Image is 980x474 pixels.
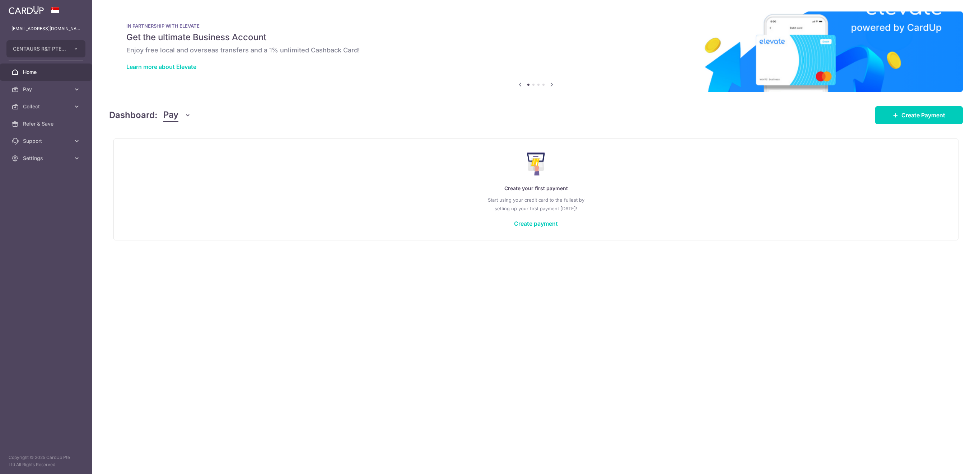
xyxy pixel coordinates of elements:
a: Create payment [514,220,558,227]
a: Learn more about Elevate [126,63,196,70]
img: Renovation banner [109,11,963,92]
h4: Dashboard: [109,109,158,122]
span: Create Payment [901,111,945,119]
button: Pay [163,108,191,122]
h5: Get the ultimate Business Account [126,32,946,43]
a: Create Payment [875,106,963,124]
img: CardUp [9,6,44,14]
span: Home [23,69,70,76]
iframe: Opens a widget where you can find more information [934,452,973,470]
p: [EMAIL_ADDRESS][DOMAIN_NAME] [11,25,80,32]
span: Pay [163,108,178,122]
button: CENTAURS R&T PTE. LTD. [6,40,85,57]
img: Make Payment [527,152,545,175]
span: Refer & Save [23,120,70,127]
p: Start using your credit card to the fullest by setting up your first payment [DATE]! [128,196,944,213]
span: Pay [23,86,70,93]
span: Collect [23,103,70,110]
span: Support [23,137,70,145]
p: Create your first payment [128,184,944,193]
span: Settings [23,155,70,162]
p: IN PARTNERSHIP WITH ELEVATE [126,23,946,29]
h6: Enjoy free local and overseas transfers and a 1% unlimited Cashback Card! [126,46,946,55]
span: CENTAURS R&T PTE. LTD. [13,45,66,52]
